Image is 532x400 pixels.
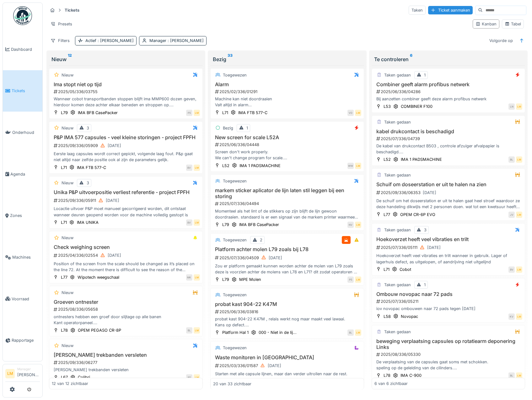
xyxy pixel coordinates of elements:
[186,327,192,334] div: BL
[374,253,523,265] div: Hoekoverzet heeft veel vibraties en trilt wanneer in gebruik. Lager of lagerhuis defect, as uitge...
[508,103,515,110] div: LN
[384,266,390,272] div: L71
[194,374,200,381] div: LM
[52,244,200,250] h3: Check weighing screen
[5,367,40,382] a: LM Manager[PERSON_NAME]
[48,19,75,29] div: Presets
[213,96,361,108] div: Machine kan niet doordraaien Valt altijd in alarm En er is geen probleem Wit licht knippert dan e...
[213,355,361,361] h3: Waste monitoren in [GEOGRAPHIC_DATA]
[194,110,200,116] div: LM
[374,55,523,63] div: Te controleren
[213,381,251,387] div: 20 van 33 zichtbaar
[52,314,200,326] div: ontnesters hebben een groef door slijtage op alle banen Kant operatorpaneel. Hierdoor werkt het o...
[259,329,297,335] div: 000 - Niet in de lij...
[13,6,32,25] img: Badge_color-CXgf-gQk.svg
[424,227,427,233] div: 3
[384,329,411,335] div: Taken gedaan
[53,306,200,312] div: 2025/08/336/05658
[96,38,134,43] span: : [PERSON_NAME]
[213,149,361,161] div: Screen don't work properly. We can't change program for scale. The touch don't work
[12,88,40,94] span: Tickets
[53,197,200,204] div: 2025/09/336/05911
[12,254,40,260] span: Machines
[374,291,523,297] h3: Ombouw novopac naar 72 pads
[213,134,361,140] h3: New screen for scale L52A
[401,103,433,109] div: COMBINER F100
[246,125,248,131] div: 1
[62,72,73,78] div: Nieuw
[355,110,361,116] div: LM
[62,343,73,349] div: Nieuw
[374,82,523,87] h3: Combiner geeft alarm profibus netwerk
[214,201,361,207] div: 2025/07/336/04494
[384,172,411,178] div: Taken gedaan
[52,206,200,218] div: Locactie uitvoer P&P moet manueel gecorrigeerd worden, dit ontstaat wanneer deuren geopend worden...
[516,372,522,379] div: LM
[194,274,200,281] div: LM
[374,359,523,371] div: De verplaatsing van de capsules gaat soms met schokken. speling op de geleiding van de cilinders....
[374,198,523,210] div: De schuif om het doseerstation er uit te halen gaat heel stroef waardoor ze deze handeling dikwij...
[166,38,204,43] span: : [PERSON_NAME]
[424,282,426,288] div: 1
[52,367,200,373] div: [PERSON_NAME] trekbanden versleten
[61,374,68,380] div: L67
[508,266,515,273] div: BV
[374,182,523,187] h3: Schuif om doseerstation er uit te halen na zien
[486,36,516,45] div: Volgorde op
[77,165,106,171] div: IMA FTB 577-C
[222,163,229,169] div: L52
[186,374,192,381] div: PS
[87,125,89,131] div: 3
[355,222,361,228] div: LM
[384,282,411,288] div: Taken gedaan
[3,153,42,195] a: Agenda
[149,38,204,44] div: Manager
[213,301,361,307] h3: probat kast 904-22 K47M
[384,156,391,162] div: L52
[223,125,233,131] div: Bezig
[62,235,73,241] div: Nieuw
[186,165,192,171] div: BV
[239,276,261,282] div: MPE Molen
[213,316,361,328] div: probat kast 904-22 K47M , relais werkt nog maar maakt veel lawaai. Kans op defect. te vervangen
[269,255,282,261] div: [DATE]
[347,276,354,283] div: PS
[194,219,200,226] div: LM
[53,89,200,95] div: 2025/05/336/03755
[10,213,40,218] span: Zones
[376,244,523,251] div: 2025/07/336/05111
[62,180,73,186] div: Nieuw
[12,296,40,302] span: Voorraad
[355,329,361,336] div: LM
[194,327,200,334] div: LM
[400,372,422,378] div: IMA C-900
[52,261,200,273] div: Position of the screen from the scale should be changed as it’s placed on the line 72. At the mom...
[213,82,361,87] h3: Alarm
[17,367,40,380] li: [PERSON_NAME]
[78,374,90,380] div: Colibri
[3,112,42,153] a: Onderhoud
[3,70,42,112] a: Tickets
[214,362,361,370] div: 2025/03/336/01587
[61,165,67,171] div: L71
[213,263,361,275] div: Zou er platform gemaakt kunnen worden achter de molen van L79 zoals deze is voorzien achter de mo...
[3,320,42,361] a: Rapportage
[376,89,523,95] div: 2025/06/336/04286
[384,313,391,319] div: L58
[11,46,40,52] span: Dashboard
[239,163,281,169] div: IMA 1 PADSMACHINE
[61,219,67,225] div: L71
[508,156,515,163] div: BL
[409,6,426,15] div: Taken
[424,72,426,78] div: 1
[61,327,68,333] div: L78
[347,163,354,169] div: WW
[427,245,441,250] div: [DATE]
[17,367,40,371] div: Manager
[505,21,521,27] div: Tabel
[347,329,354,336] div: BL
[516,313,522,320] div: LM
[62,290,73,296] div: Nieuw
[61,110,68,116] div: L79
[223,178,247,184] div: Toegewezen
